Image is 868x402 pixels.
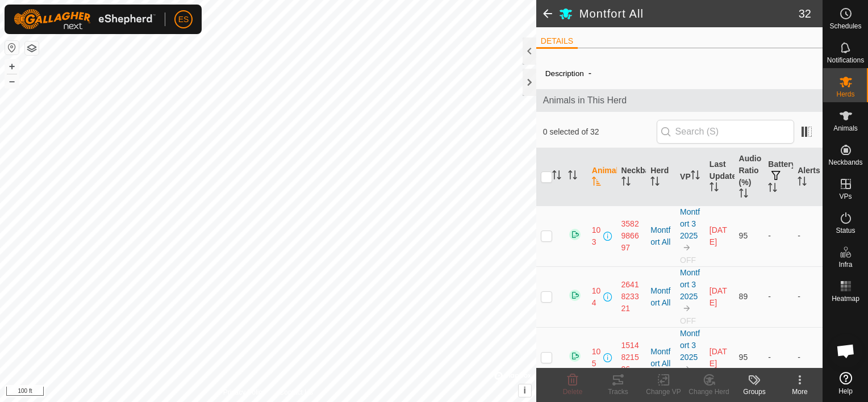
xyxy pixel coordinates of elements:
[657,120,794,144] input: Search (S)
[14,9,156,30] img: Gallagher Logo
[568,228,582,241] img: returning on
[25,41,39,55] button: Map Layers
[680,316,696,325] span: OFF
[768,185,777,194] p-sorticon: Activate to sort
[592,346,601,370] span: 105
[682,243,691,252] img: to
[799,5,811,22] span: 32
[579,7,799,20] h2: Montfort All
[621,279,642,315] div: 2641823321
[710,347,727,368] span: Oct 4, 2025, 5:52 PM
[705,148,735,206] th: Last Updated
[279,387,313,397] a: Contact Us
[524,386,526,395] span: i
[592,178,601,187] p-sorticon: Activate to sort
[621,178,631,187] p-sorticon: Activate to sort
[5,60,19,73] button: +
[223,387,266,397] a: Privacy Policy
[563,388,583,396] span: Delete
[675,148,705,206] th: VP
[592,224,601,248] span: 103
[650,346,671,370] div: Montfort All
[838,261,852,268] span: Infra
[568,172,577,181] p-sorticon: Activate to sort
[552,172,561,181] p-sorticon: Activate to sort
[793,148,823,206] th: Alerts
[793,206,823,266] td: -
[568,288,582,302] img: returning on
[710,286,727,307] span: Oct 4, 2025, 5:52 PM
[732,387,777,397] div: Groups
[832,295,859,302] span: Heatmap
[763,206,793,266] td: -
[519,384,531,397] button: i
[650,285,671,309] div: Montfort All
[691,172,700,181] p-sorticon: Activate to sort
[621,340,642,375] div: 1514821506
[828,159,862,166] span: Neckbands
[827,57,864,64] span: Notifications
[543,126,657,138] span: 0 selected of 32
[763,327,793,388] td: -
[829,334,863,368] div: Open chat
[543,94,816,107] span: Animals in This Herd
[5,74,19,88] button: –
[621,218,642,254] div: 3582986697
[763,266,793,327] td: -
[838,388,853,395] span: Help
[641,387,686,397] div: Change VP
[682,365,691,374] img: to
[545,69,584,78] label: Description
[777,387,823,397] div: More
[680,207,700,240] a: Montfort 3 2025
[646,148,675,206] th: Herd
[587,148,617,206] th: Animal
[568,349,582,363] img: returning on
[595,387,641,397] div: Tracks
[178,14,189,26] span: ES
[5,41,19,55] button: Reset Map
[763,148,793,206] th: Battery
[739,292,748,301] span: 89
[793,266,823,327] td: -
[836,227,855,234] span: Status
[686,387,732,397] div: Change Herd
[710,184,719,193] p-sorticon: Activate to sort
[739,353,748,362] span: 95
[829,23,861,30] span: Schedules
[710,225,727,246] span: Oct 4, 2025, 5:52 PM
[650,178,660,187] p-sorticon: Activate to sort
[739,231,748,240] span: 95
[836,91,854,98] span: Herds
[735,148,764,206] th: Audio Ratio (%)
[650,224,671,248] div: Montfort All
[839,193,852,200] span: VPs
[682,304,691,313] img: to
[592,285,601,309] span: 104
[739,190,748,199] p-sorticon: Activate to sort
[536,35,578,49] li: DETAILS
[798,178,807,187] p-sorticon: Activate to sort
[680,256,696,265] span: OFF
[584,64,596,82] span: -
[823,367,868,399] a: Help
[617,148,646,206] th: Neckband
[680,268,700,301] a: Montfort 3 2025
[680,329,700,362] a: Montfort 3 2025
[793,327,823,388] td: -
[833,125,858,132] span: Animals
